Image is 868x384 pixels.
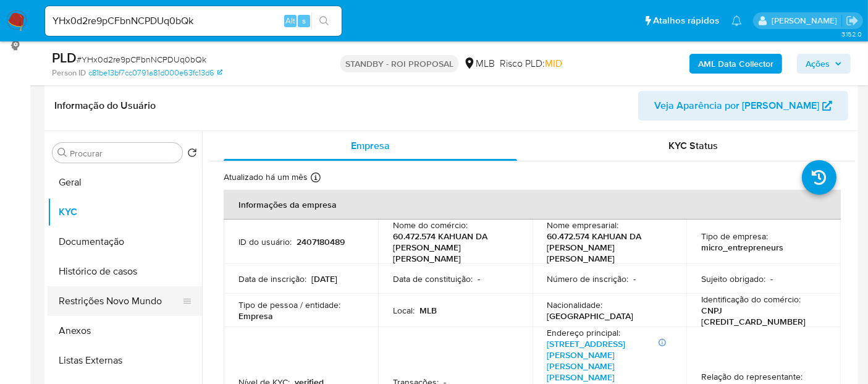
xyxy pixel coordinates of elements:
button: KYC [48,197,202,227]
a: Notificações [731,15,742,26]
p: Nome do comércio : [393,220,468,231]
input: Procurar [70,148,177,159]
p: Tipo de empresa : [701,231,768,242]
button: Retornar ao pedido padrão [187,148,197,161]
button: Restrições Novo Mundo [48,286,192,316]
span: Ações [806,54,830,74]
button: Veja Aparência por [PERSON_NAME] [638,91,848,121]
p: micro_entrepreneurs [701,242,783,253]
span: Veja Aparência por [PERSON_NAME] [654,91,819,121]
button: Histórico de casos [48,257,202,286]
p: Identificação do comércio : [701,294,801,305]
p: ID do usuário : [238,236,292,247]
p: Tipo de pessoa / entidade : [238,299,340,310]
p: 2407180489 [297,236,345,247]
p: Número de inscrição : [547,273,629,284]
p: - [634,273,636,284]
b: Person ID [52,67,86,79]
p: STANDBY - ROI PROPOSAL [340,55,458,72]
span: KYC Status [669,139,718,153]
p: Sujeito obrigado : [701,273,765,284]
button: AML Data Collector [689,54,782,74]
span: MID [545,56,562,70]
a: c81be13bf7cc0791a81d000e63fc13d6 [88,67,222,79]
p: Data de inscrição : [238,273,306,284]
p: Local : [393,305,415,316]
b: PLD [52,48,77,67]
p: [GEOGRAPHIC_DATA] [547,310,634,322]
b: AML Data Collector [698,54,773,74]
span: Empresa [351,139,390,153]
p: 60.472.574 KAHUAN DA [PERSON_NAME] [PERSON_NAME] [393,231,513,264]
th: Informações da empresa [224,190,841,220]
a: [STREET_ADDRESS][PERSON_NAME][PERSON_NAME][PERSON_NAME] [547,338,626,383]
input: Pesquise usuários ou casos... [45,13,342,29]
p: MLB [419,305,437,316]
p: Relação do representante : [701,371,803,382]
button: Ações [797,54,851,74]
p: CNPJ [CREDIT_CARD_NUMBER] [701,305,821,327]
p: Endereço principal : [547,327,621,338]
button: Procurar [57,148,67,158]
button: Documentação [48,227,202,257]
span: Alt [285,15,295,27]
p: - [770,273,773,284]
button: Geral [48,168,202,197]
p: 60.472.574 KAHUAN DA [PERSON_NAME] [PERSON_NAME] [547,231,667,264]
p: [DATE] [311,273,337,284]
p: Empresa [238,310,273,322]
span: s [302,15,306,27]
span: Atalhos rápidos [653,14,719,27]
button: Listas Externas [48,346,202,375]
span: Risco PLD: [500,57,562,70]
p: Nacionalidade : [547,299,603,310]
a: Sair [846,14,859,27]
p: Data de constituição : [393,273,473,284]
span: 3.152.0 [841,29,862,39]
p: Nome empresarial : [547,220,619,231]
h1: Informação do Usuário [54,100,156,112]
button: Anexos [48,316,202,346]
p: - [478,273,480,284]
button: search-icon [311,12,337,30]
p: Atualizado há um mês [224,171,308,183]
p: erico.trevizan@mercadopago.com.br [772,15,841,27]
div: MLB [463,57,495,70]
span: # YHx0d2re9pCFbnNCPDUq0bQk [77,53,206,66]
